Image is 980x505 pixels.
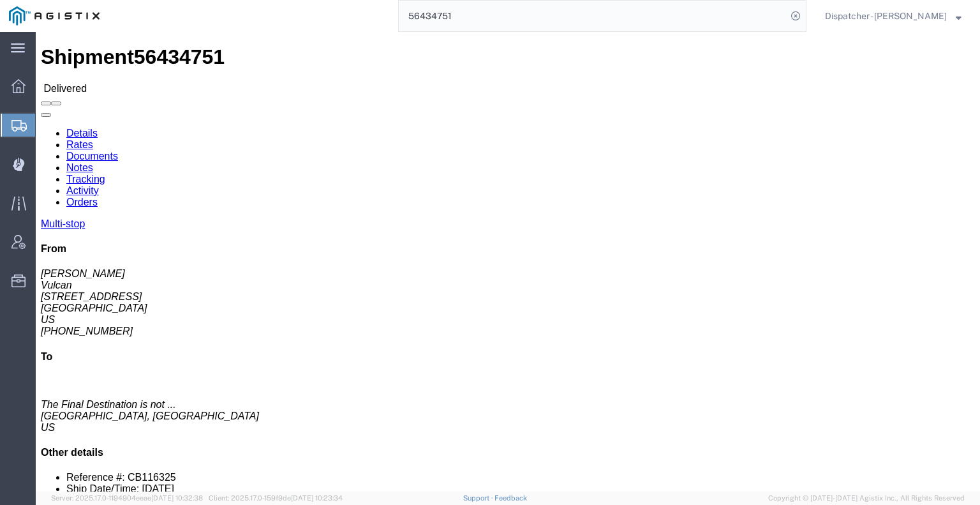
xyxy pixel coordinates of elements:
[151,494,203,502] span: [DATE] 10:32:38
[463,494,495,502] a: Support
[209,494,343,502] span: Client: 2025.17.0-159f9de
[36,32,980,492] iframe: FS Legacy Container
[399,1,787,31] input: Search for shipment number, reference number
[9,6,100,26] img: logo
[825,9,947,23] span: Dispatcher - Cameron Bowman
[291,494,343,502] span: [DATE] 10:23:34
[494,494,527,502] a: Feedback
[768,493,965,504] span: Copyright © [DATE]-[DATE] Agistix Inc., All Rights Reserved
[824,8,962,24] button: Dispatcher - [PERSON_NAME]
[51,494,203,502] span: Server: 2025.17.0-1194904eeae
